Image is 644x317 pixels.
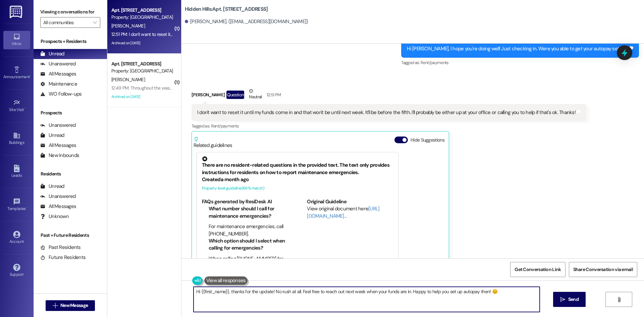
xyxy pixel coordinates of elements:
[10,6,23,18] img: ResiDesk Logo
[111,31,477,37] div: 12:51 PM: I don't want to reset it until my funds come in and that won't be until next week. It'l...
[111,60,173,67] div: Apt. [STREET_ADDRESS]
[202,156,393,176] div: There are no resident-related questions in the provided text. The text only provides instructions...
[40,142,76,149] div: All Messages
[401,58,639,67] div: Tagged as:
[407,45,628,52] div: Hi [PERSON_NAME], I hope you're doing well! Just checking in. Were you able to get your autopay s...
[111,93,174,101] div: Archived on [DATE]
[192,121,586,131] div: Tagged as:
[60,302,88,309] span: New Message
[411,137,444,144] label: Hide Suggestions
[560,297,565,302] i: 
[111,39,174,47] div: Archived on [DATE]
[40,81,77,88] div: Maintenance
[553,292,586,307] button: Send
[3,31,30,49] a: Inbox
[3,130,30,148] a: Buildings
[194,287,540,312] textarea: Hi {{first_name}}, thanks for the update! No rush at all. Feel free to reach out next week when y...
[510,262,565,277] button: Get Conversation Link
[226,91,244,99] div: Question
[192,88,586,104] div: [PERSON_NAME]
[34,232,107,239] div: Past + Future Residents
[40,183,64,190] div: Unread
[40,152,79,159] div: New Inbounds
[40,70,76,77] div: All Messages
[202,185,393,192] div: Property level guideline ( 66 % match)
[265,91,281,98] div: 12:51 PM
[53,303,58,308] i: 
[202,198,272,205] b: FAQs generated by ResiDesk AI
[3,97,30,115] a: Site Visit •
[185,6,268,13] b: Hidden Hills: Apt. [STREET_ADDRESS]
[34,170,107,177] div: Residents
[40,213,69,220] div: Unknown
[43,17,90,28] input: All communities
[111,85,266,91] div: 12:49 PM: Throughout the wash cycle, it's actually loudest during the wash cycle
[40,203,76,210] div: All Messages
[515,266,561,273] span: Get Conversation Link
[421,60,449,65] span: Rent/payments
[40,193,76,200] div: Unanswered
[93,20,97,25] i: 
[40,122,76,129] div: Unanswered
[40,7,100,17] label: Viewing conversations for
[26,205,27,210] span: •
[40,254,86,261] div: Future Residents
[248,88,263,102] div: Neutral
[111,76,145,83] span: [PERSON_NAME]
[3,262,30,280] a: Support
[569,262,637,277] button: Share Conversation via email
[3,196,30,214] a: Templates •
[197,109,576,116] div: I don't want to reset it until my funds come in and that won't be until next week. It'll be befor...
[307,205,393,220] div: View original document here
[24,106,25,111] span: •
[3,229,30,247] a: Account
[111,14,173,21] div: Property: [GEOGRAPHIC_DATA]
[3,163,30,181] a: Leads
[616,297,622,302] i: 
[40,50,64,57] div: Unread
[211,123,239,129] span: Rent/payments
[209,223,288,237] li: For maintenance emergencies, call [PHONE_NUMBER].
[34,109,107,116] div: Prospects
[30,73,31,78] span: •
[209,255,288,277] li: When calling [PHONE_NUMBER] for emergencies, press #3 to leave a message for the on-call team.
[34,38,107,45] div: Prospects + Residents
[209,205,288,220] li: What number should I call for maintenance emergencies?
[40,60,76,67] div: Unanswered
[185,18,308,25] div: [PERSON_NAME]. ([EMAIL_ADDRESS][DOMAIN_NAME])
[194,137,232,149] div: Related guidelines
[40,132,64,139] div: Unread
[568,296,579,303] span: Send
[202,176,393,183] div: Created a month ago
[46,300,95,311] button: New Message
[111,23,145,29] span: [PERSON_NAME]
[111,7,173,14] div: Apt. [STREET_ADDRESS]
[209,237,288,252] li: Which option should I select when calling for emergencies?
[307,205,379,219] a: [URL][DOMAIN_NAME]…
[40,244,81,251] div: Past Residents
[573,266,633,273] span: Share Conversation via email
[40,91,82,98] div: WO Follow-ups
[111,67,173,74] div: Property: [GEOGRAPHIC_DATA]
[307,198,346,205] b: Original Guideline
